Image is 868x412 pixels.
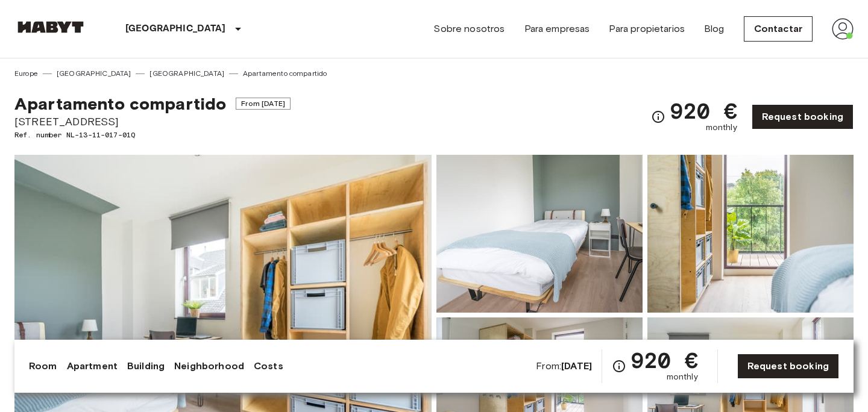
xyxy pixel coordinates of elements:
[651,110,665,124] svg: Check cost overview for full price breakdown. Please note that discounts apply to new joiners onl...
[243,68,327,79] a: Apartamento compartido
[704,22,725,36] a: Blog
[667,371,698,383] span: monthly
[433,22,505,36] a: Sobre nosotros
[29,359,57,373] a: Room
[832,18,854,40] img: avatar
[524,22,590,36] a: Para empresas
[174,359,244,373] a: Neighborhood
[125,22,226,36] p: [GEOGRAPHIC_DATA]
[561,360,592,372] b: [DATE]
[14,21,87,33] img: Habyt
[127,359,165,373] a: Building
[670,100,737,122] span: 920 €
[737,354,839,379] a: Request booking
[436,155,643,313] img: Picture of unit NL-13-11-017-01Q
[57,68,131,79] a: [GEOGRAPHIC_DATA]
[752,104,854,130] a: Request booking
[744,16,813,42] a: Contactar
[236,98,291,110] span: From [DATE]
[609,22,685,36] a: Para propietarios
[149,68,224,79] a: [GEOGRAPHIC_DATA]
[612,359,626,373] svg: Check cost overview for full price breakdown. Please note that discounts apply to new joiners onl...
[14,93,226,114] span: Apartamento compartido
[631,349,698,371] span: 920 €
[536,360,592,373] span: From:
[706,122,737,134] span: monthly
[647,155,854,313] img: Picture of unit NL-13-11-017-01Q
[14,68,38,79] a: Europe
[14,130,291,140] span: Ref. number NL-13-11-017-01Q
[254,359,283,373] a: Costs
[14,114,291,130] span: [STREET_ADDRESS]
[67,359,118,373] a: Apartment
